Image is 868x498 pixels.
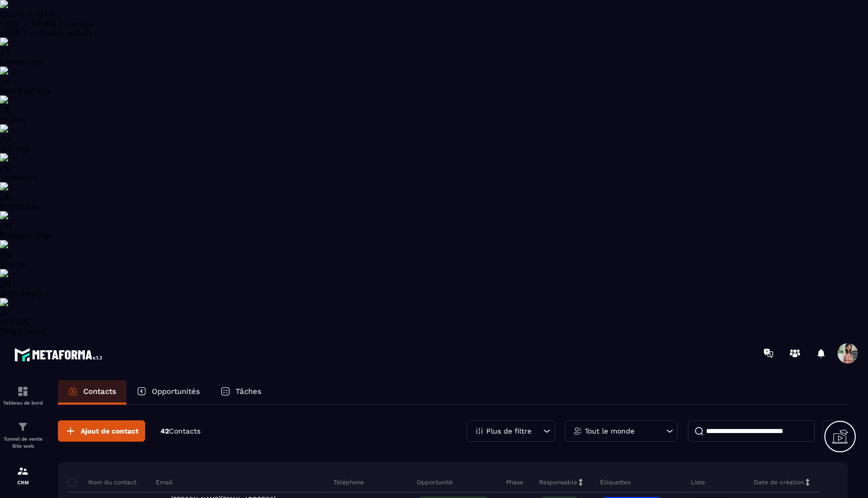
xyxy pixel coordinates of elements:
p: Liste [691,478,705,486]
p: Étiquettes [600,478,630,486]
img: formation [17,385,29,397]
img: formation [17,465,29,477]
p: Date de création [754,478,804,486]
a: Contacts [58,380,126,405]
p: Opportunités [152,387,200,396]
span: Contacts [169,427,201,435]
a: formationformationTunnel de vente Site web [3,413,43,457]
p: Contacts [83,387,116,396]
p: Responsable [539,478,577,486]
a: Opportunités [126,380,210,405]
p: Plus de filtre [486,427,531,435]
p: 42 [160,426,201,436]
p: CRM [3,480,43,485]
p: Phase [506,478,523,486]
p: Tout le monde [585,427,635,435]
a: Tâches [210,380,272,405]
p: Tâches [236,387,261,396]
span: Ajout de contact [81,426,139,436]
img: formation [17,421,29,433]
a: formationformationTableau de bord [3,378,43,413]
p: Email [156,478,173,486]
a: formationformationCRM [3,457,43,493]
p: Opportunité [417,478,453,486]
p: Nom du contact [68,478,137,486]
p: Téléphone [333,478,364,486]
p: Tableau de bord [3,400,43,406]
p: Tunnel de vente Site web [3,436,43,450]
img: logo [14,345,106,364]
button: Ajout de contact [58,420,145,442]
